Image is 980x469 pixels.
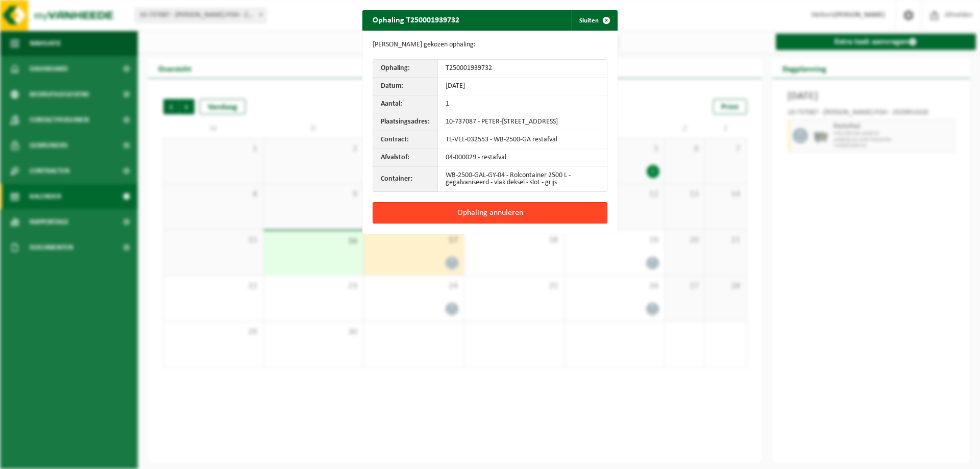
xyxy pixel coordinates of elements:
td: 04-000029 - restafval [438,149,607,167]
p: [PERSON_NAME] gekozen ophaling: [373,41,607,49]
td: [DATE] [438,78,607,95]
button: Sluiten [571,10,617,31]
th: Datum: [373,78,438,95]
h2: Ophaling T250001939732 [362,10,470,30]
th: Contract: [373,131,438,149]
td: T250001939732 [438,60,607,78]
td: WB-2500-GAL-GY-04 - Rolcontainer 2500 L - gegalvaniseerd - vlak deksel - slot - grijs [438,167,607,191]
button: Ophaling annuleren [373,202,607,224]
th: Plaatsingsadres: [373,113,438,131]
th: Afvalstof: [373,149,438,167]
th: Aantal: [373,95,438,113]
th: Ophaling: [373,60,438,78]
td: 1 [438,95,607,113]
th: Container: [373,167,438,191]
td: TL-VEL-032553 - WB-2500-GA restafval [438,131,607,149]
td: 10-737087 - PETER-[STREET_ADDRESS] [438,113,607,131]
